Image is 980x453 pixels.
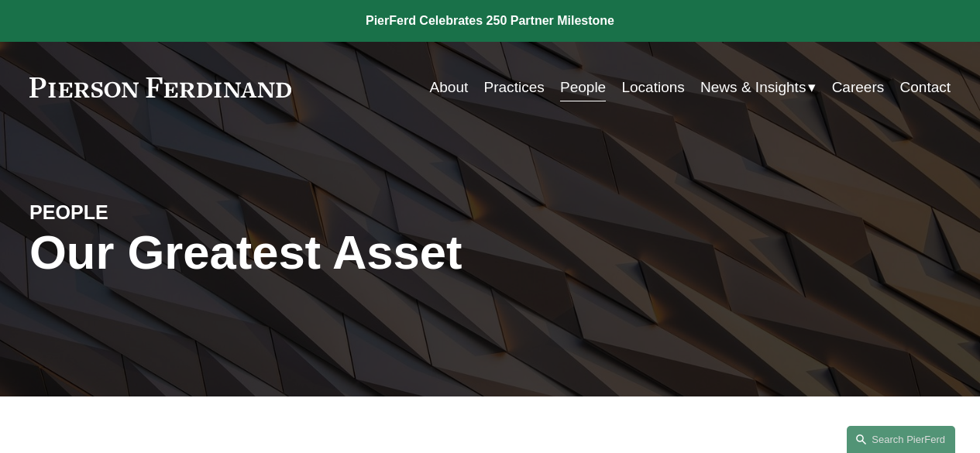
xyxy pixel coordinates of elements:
[29,201,260,225] h4: PEOPLE
[430,73,469,102] a: About
[847,426,955,453] a: Search this site
[621,73,684,102] a: Locations
[484,73,545,102] a: Practices
[700,74,806,101] span: News & Insights
[900,73,951,102] a: Contact
[700,73,816,102] a: folder dropdown
[560,73,606,102] a: People
[29,225,644,280] h1: Our Greatest Asset
[832,73,885,102] a: Careers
